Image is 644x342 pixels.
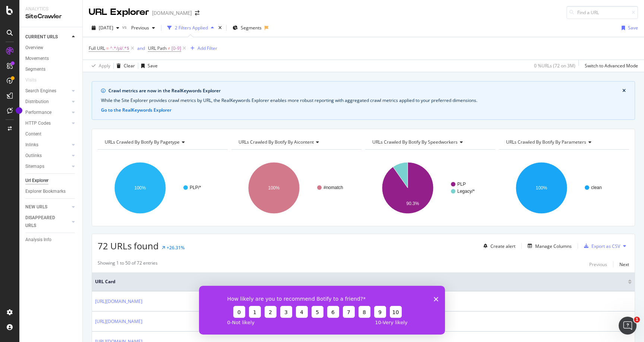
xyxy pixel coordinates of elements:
[25,12,76,21] div: SiteCrawler
[25,55,49,63] div: Movements
[103,136,221,148] h4: URLs Crawled By Botify By pagetype
[619,317,637,335] iframe: Intercom live chat
[25,236,77,244] a: Analysis Info
[89,45,105,51] span: Full URL
[499,156,629,220] svg: A chart.
[505,136,622,148] h4: URLs Crawled By Botify By parameters
[122,24,128,30] span: vs
[138,60,158,72] button: Save
[534,63,575,69] div: 0 % URLs ( 72 on 3M )
[25,98,70,106] a: Distribution
[128,22,158,34] button: Previous
[241,25,262,31] span: Segments
[25,109,70,116] a: Performance
[168,45,170,51] span: ≠
[268,185,280,191] text: 100%
[25,6,76,12] div: Analytics
[25,76,37,84] div: Visits
[628,25,638,31] div: Save
[148,45,167,51] span: URL Path
[89,60,110,72] button: Apply
[582,60,638,72] button: Switch to Advanced Mode
[25,152,70,160] a: Outlinks
[239,139,314,145] span: URLs Crawled By Botify By aicontent
[95,298,142,305] a: [URL][DOMAIN_NAME]
[25,130,77,138] a: Content
[25,109,51,116] div: Performance
[198,45,217,51] div: Add Filter
[621,86,628,96] button: close banner
[506,139,586,145] span: URLs Crawled By Botify By parameters
[137,45,145,52] button: and
[25,44,77,52] a: Overview
[25,163,70,170] a: Sitemaps
[25,119,51,127] div: HTTP Codes
[25,236,51,244] div: Analysis Info
[25,203,47,211] div: NEW URLS
[25,65,45,73] div: Segments
[231,156,362,220] svg: A chart.
[619,22,638,34] button: Save
[25,214,63,230] div: DISAPPEARED URLS
[25,98,49,106] div: Distribution
[16,107,22,114] div: Tooltip anchor
[135,185,146,191] text: 100%
[25,87,70,95] a: Search Engines
[190,185,201,190] text: PLP/*
[98,240,159,252] span: 72 URLs found
[634,317,640,323] span: 1
[114,60,135,72] button: Clear
[110,43,129,54] span: ^.*/pl/.*$
[25,177,48,185] div: Url Explorer
[217,24,223,32] div: times
[25,188,66,195] div: Explorer Bookmarks
[25,65,77,73] a: Segments
[25,119,70,127] a: HTTP Codes
[581,240,620,252] button: Export as CSV
[591,185,602,190] text: clean
[25,141,38,149] div: Inlinks
[137,45,145,51] div: and
[148,63,158,69] div: Save
[457,189,475,194] text: Legacy/*
[101,97,626,104] div: While the Site Explorer provides crawl metrics by URL, the RealKeywords Explorer enables more rob...
[25,55,77,63] a: Movements
[525,242,572,250] button: Manage Columns
[199,286,445,335] iframe: Survey from Botify
[230,22,265,34] button: Segments
[171,43,181,54] span: [0-9]
[98,156,228,220] svg: A chart.
[25,76,44,84] a: Visits
[457,182,466,187] text: PLP
[25,87,56,95] div: Search Engines
[589,260,607,269] button: Previous
[25,44,43,52] div: Overview
[480,240,515,252] button: Create alert
[365,156,495,220] div: A chart.
[619,260,629,269] button: Next
[25,163,44,170] div: Sitemaps
[108,87,622,94] div: Crawl metrics are now in the RealKeywords Explorer
[536,185,547,191] text: 100%
[187,44,217,53] button: Add Filter
[591,243,620,249] div: Export as CSV
[25,33,70,41] a: CURRENT URLS
[89,6,149,19] div: URL Explorer
[371,136,489,148] h4: URLs Crawled By Botify By speedworkers
[25,141,70,149] a: Inlinks
[92,81,635,120] div: info banner
[95,278,626,285] span: URL Card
